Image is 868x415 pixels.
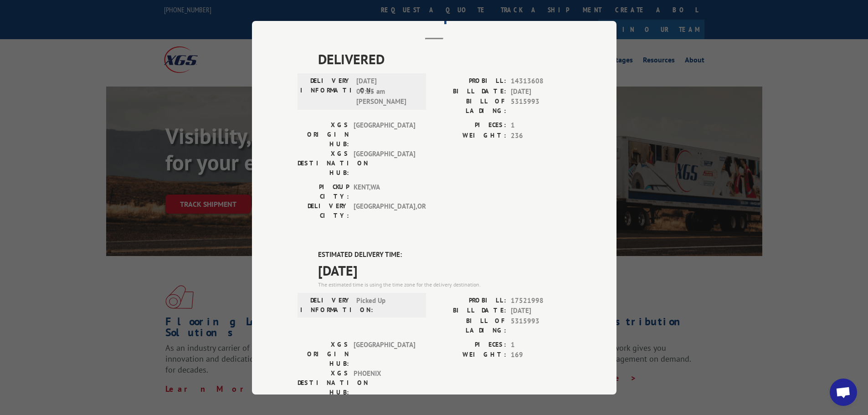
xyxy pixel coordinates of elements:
div: The estimated time is using the time zone for the delivery destination. [318,280,571,288]
label: DELIVERY INFORMATION: [300,76,352,107]
span: 1 [511,339,571,350]
label: ESTIMATED DELIVERY TIME: [318,250,571,260]
label: WEIGHT: [434,350,506,360]
span: 5315993 [511,316,571,335]
span: [DATE] [511,86,571,97]
span: [DATE] [318,260,571,280]
span: [GEOGRAPHIC_DATA] [354,120,415,149]
label: XGS ORIGIN HUB: [298,120,349,149]
label: DELIVERY CITY: [298,201,349,220]
label: PIECES: [434,120,506,131]
label: PROBILL: [434,76,506,87]
label: PROBILL: [434,295,506,306]
span: [GEOGRAPHIC_DATA] [354,149,415,178]
label: PICKUP CITY: [298,182,349,201]
span: 17521998 [511,295,571,306]
span: [DATE] 09:15 am [PERSON_NAME] [356,76,418,107]
span: 236 [511,130,571,141]
span: [GEOGRAPHIC_DATA] , OR [354,201,415,220]
label: BILL OF LADING: [434,316,506,335]
div: Open chat [830,379,857,406]
span: 5315993 [511,97,571,116]
label: DELIVERY INFORMATION: [300,295,352,314]
label: BILL DATE: [434,306,506,316]
span: 14313608 [511,76,571,87]
label: BILL DATE: [434,86,506,97]
h2: Track Shipment [298,9,571,26]
span: DELIVERED [318,49,571,69]
span: Picked Up [356,295,418,314]
span: [DATE] [511,306,571,316]
label: XGS DESTINATION HUB: [298,149,349,178]
label: WEIGHT: [434,130,506,141]
label: BILL OF LADING: [434,97,506,116]
span: 169 [511,350,571,360]
label: XGS ORIGIN HUB: [298,339,349,368]
label: XGS DESTINATION HUB: [298,368,349,397]
span: 1 [511,120,571,131]
label: PIECES: [434,339,506,350]
span: KENT , WA [354,182,415,201]
span: PHOENIX [354,368,415,397]
span: [GEOGRAPHIC_DATA] [354,339,415,368]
